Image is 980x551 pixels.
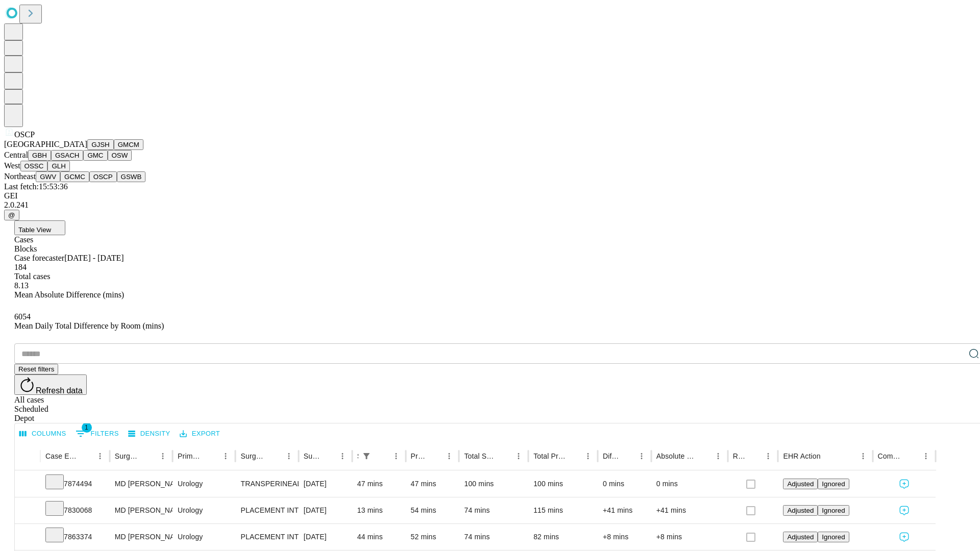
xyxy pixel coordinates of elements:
div: +41 mins [656,497,723,523]
button: GLH [47,161,69,171]
div: Urology [178,471,230,497]
button: Sort [747,449,761,463]
button: Sort [620,449,634,463]
span: 8.13 [14,281,29,290]
div: Urology [178,497,230,523]
button: @ [4,210,19,220]
button: Menu [389,449,403,463]
div: 74 mins [464,524,523,550]
button: GBH [28,150,51,161]
span: Table View [18,226,51,234]
span: Adjusted [787,533,814,541]
div: Scheduled In Room Duration [357,452,358,460]
div: Case Epic Id [45,452,78,460]
button: Sort [567,449,581,463]
button: Sort [697,449,711,463]
div: 7863374 [45,524,105,550]
button: Sort [321,449,335,463]
span: Ignored [822,533,845,541]
button: Menu [335,449,350,463]
div: 82 mins [533,524,593,550]
button: Show filters [73,425,121,442]
div: 7874494 [45,471,105,497]
span: Total cases [14,272,50,281]
span: 6054 [14,312,31,321]
div: Total Predicted Duration [533,452,566,460]
div: Surgery Date [304,452,320,460]
button: Sort [822,449,836,463]
div: PLACEMENT INTERSTITIAL DEVICE FOR [MEDICAL_DATA] GUIDANCE [MEDICAL_DATA] VIA NEEDLE ANY APPROACH [240,497,293,523]
span: Refresh data [36,386,83,395]
button: Adjusted [783,479,818,489]
button: GJSH [87,139,114,150]
button: Menu [711,449,725,463]
button: Refresh data [14,374,87,395]
div: Surgeon Name [115,452,140,460]
button: GSACH [51,150,83,161]
div: [DATE] [304,524,347,550]
span: [GEOGRAPHIC_DATA] [4,140,87,148]
div: 115 mins [533,497,593,523]
div: 2.0.241 [4,201,976,210]
button: Expand [20,529,35,546]
span: OSCP [14,130,35,139]
div: Primary Service [178,452,203,460]
button: GSWB [117,171,146,182]
div: 100 mins [464,471,523,497]
span: Adjusted [787,507,814,514]
button: Expand [20,475,35,493]
button: Reset filters [14,364,58,374]
div: 47 mins [357,471,401,497]
button: Adjusted [783,505,818,516]
button: OSW [108,150,132,161]
button: Sort [79,449,93,463]
span: West [4,161,20,170]
div: [DATE] [304,497,347,523]
button: Menu [511,449,526,463]
span: Ignored [822,507,845,514]
div: Urology [178,524,230,550]
div: Total Scheduled Duration [464,452,496,460]
button: Sort [375,449,389,463]
button: Menu [634,449,649,463]
button: Ignored [818,532,849,542]
div: 13 mins [357,497,401,523]
button: Menu [218,449,233,463]
button: Table View [14,220,65,235]
button: Sort [497,449,511,463]
span: Case forecaster [14,254,64,262]
button: OSCP [89,171,117,182]
button: Sort [141,449,156,463]
div: Surgery Name [240,452,266,460]
div: 54 mins [411,497,454,523]
div: 47 mins [411,471,454,497]
span: 184 [14,263,27,271]
button: Menu [581,449,595,463]
span: @ [8,211,15,219]
button: Ignored [818,479,849,489]
div: 1 active filter [359,449,374,463]
button: Menu [919,449,933,463]
span: Last fetch: 15:53:36 [4,182,68,191]
button: GCMC [60,171,89,182]
div: 0 mins [656,471,723,497]
button: Menu [442,449,456,463]
span: Central [4,151,28,159]
button: Sort [267,449,282,463]
div: MD [PERSON_NAME] [115,524,167,550]
span: Northeast [4,172,36,181]
div: Resolved in EHR [733,452,746,460]
span: Mean Daily Total Difference by Room (mins) [14,321,164,330]
button: Density [126,426,173,442]
div: [DATE] [304,471,347,497]
button: Sort [204,449,218,463]
button: GMC [83,150,107,161]
button: Adjusted [783,532,818,542]
div: 74 mins [464,497,523,523]
button: Menu [93,449,107,463]
div: +8 mins [603,524,646,550]
div: TRANSPERINEAL PLACEMENTBIODEGRADABLE MATERIAL, PERI-PROSTATIC [240,471,293,497]
div: +8 mins [656,524,723,550]
button: Menu [282,449,296,463]
button: Select columns [17,426,69,442]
